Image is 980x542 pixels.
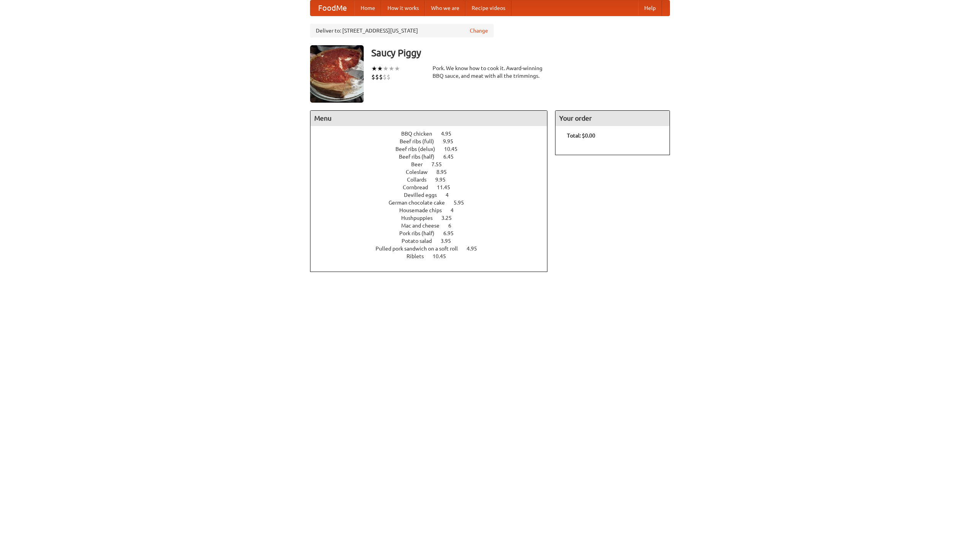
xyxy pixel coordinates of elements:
div: Deliver to: [STREET_ADDRESS][US_STATE] [310,24,494,38]
span: Pork ribs (half) [399,230,442,236]
a: Pork ribs (half) 6.95 [399,230,468,236]
span: 9.95 [435,177,453,183]
span: 4.95 [467,246,485,252]
a: Change [470,27,488,34]
li: $ [371,73,375,81]
span: Beer [411,161,430,167]
li: ★ [389,64,394,73]
span: 6 [448,223,459,229]
a: Coleslaw 8.95 [406,169,461,175]
span: 11.45 [437,184,458,190]
h3: Saucy Piggy [371,45,670,61]
a: Collards 9.95 [407,177,460,183]
span: 4 [451,207,461,213]
a: Beef ribs (half) 6.45 [399,154,468,160]
a: Who we are [425,0,465,16]
span: 10.45 [433,253,454,259]
span: Housemade chips [399,207,449,213]
span: Mac and cheese [401,223,447,229]
li: $ [379,73,383,81]
h4: Menu [310,111,547,126]
span: Beef ribs (delux) [395,146,443,152]
a: Cornbread 11.45 [403,184,464,190]
a: Help [638,0,662,16]
a: How it works [381,0,425,16]
a: Riblets 10.45 [407,253,460,259]
span: BBQ chicken [401,131,440,137]
span: Collards [407,177,434,183]
a: Potato salad 3.95 [402,238,465,244]
span: 7.55 [431,161,449,167]
a: Beer 7.55 [411,161,456,167]
span: 3.95 [441,238,459,244]
span: 10.45 [444,146,465,152]
span: Beef ribs (half) [399,154,442,160]
a: German chocolate cake 5.95 [389,200,478,206]
li: ★ [371,64,377,73]
span: 8.95 [436,169,454,175]
span: 4 [446,192,456,198]
a: Housemade chips 4 [399,207,468,213]
span: 9.95 [443,138,461,144]
span: Hushpuppies [401,215,440,221]
span: Cornbread [403,184,436,190]
span: 4.95 [441,131,459,137]
span: 6.45 [443,154,461,160]
li: $ [375,73,379,81]
h4: Your order [555,111,670,126]
li: $ [387,73,390,81]
li: ★ [394,64,400,73]
li: ★ [383,64,389,73]
span: Pulled pork sandwich on a soft roll [376,246,465,252]
a: Devilled eggs 4 [404,192,463,198]
span: Beef ribs (full) [400,138,442,144]
li: ★ [377,64,383,73]
span: German chocolate cake [389,200,452,206]
div: Pork. We know how to cook it. Award-winning BBQ sauce, and meat with all the trimmings. [433,64,547,80]
li: $ [383,73,387,81]
span: 6.95 [443,230,461,236]
span: 3.25 [441,215,459,221]
a: Home [354,0,381,16]
span: Devilled eggs [404,192,444,198]
a: Pulled pork sandwich on a soft roll 4.95 [376,246,491,252]
span: Potato salad [402,238,439,244]
a: FoodMe [310,0,354,16]
img: angular.jpg [310,45,364,103]
b: Total: $0.00 [567,133,595,139]
a: Mac and cheese 6 [401,223,465,229]
span: 5.95 [454,200,472,206]
a: Hushpuppies 3.25 [401,215,466,221]
span: Riblets [407,253,431,259]
a: BBQ chicken 4.95 [401,131,465,137]
span: Coleslaw [406,169,435,175]
a: Beef ribs (delux) 10.45 [395,146,472,152]
a: Beef ribs (full) 9.95 [400,138,467,144]
a: Recipe videos [465,0,511,16]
